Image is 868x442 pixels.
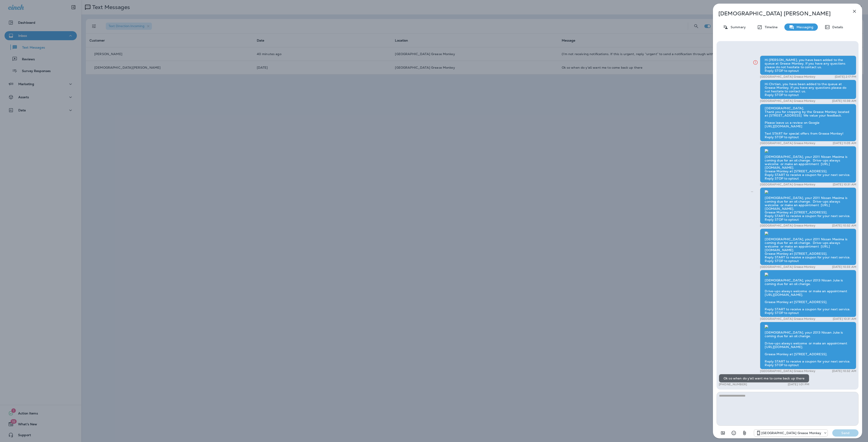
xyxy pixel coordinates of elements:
[719,374,809,383] div: Ok so when do y'all want me to come back up there
[833,141,856,145] p: [DATE] 11:05 AM
[760,265,815,269] p: [GEOGRAPHIC_DATA] Grease Monkey
[760,141,815,145] p: [GEOGRAPHIC_DATA] Grease Monkey
[765,232,768,235] img: twilio-download
[832,265,856,269] p: [DATE] 10:33 AM
[765,273,768,276] img: twilio-download
[765,190,768,194] img: twilio-download
[760,56,856,75] div: Hi [PERSON_NAME], you have been added to the queue at Grease Monkey. If you have any questions pl...
[832,369,856,373] p: [DATE] 10:32 AM
[728,25,746,29] p: Summary
[760,270,856,317] div: [DEMOGRAPHIC_DATA], your 2013 Nissan Juke is coming due for an oil change. Drive-ups always welco...
[762,25,778,29] p: Timeline
[760,146,856,183] div: [DEMOGRAPHIC_DATA], your 2011 Nissan Maxima is coming due for an oil change. Drive-ups always wel...
[760,104,856,141] div: [DEMOGRAPHIC_DATA], Thank you for stopping by the Grease Monkey located at [STREET_ADDRESS] We va...
[729,428,738,437] button: Select an emoji
[718,428,727,437] button: Add in a premade template
[830,25,843,29] p: Details
[835,75,856,79] p: [DATE] 2:17 PM
[760,317,815,321] p: [GEOGRAPHIC_DATA] Grease Monkey
[833,183,856,186] p: [DATE] 10:31 AM
[760,80,856,99] div: Hi Chrtian, you have been added to the queue at Grease Monkey. If you have any questions please d...
[760,187,856,224] div: [DEMOGRAPHIC_DATA], your 2011 Nissan Maxima is coming due for an oil change. Drive-ups always wel...
[832,99,856,103] p: [DATE] 10:38 AM
[719,383,747,386] p: [PHONE_NUMBER]
[760,75,815,79] p: [GEOGRAPHIC_DATA] Grease Monkey
[760,229,856,265] div: [DEMOGRAPHIC_DATA], your 2011 Nissan Maxima is coming due for an oil change. Drive-ups always wel...
[718,10,842,17] p: [DEMOGRAPHIC_DATA] [PERSON_NAME]
[760,224,815,227] p: [GEOGRAPHIC_DATA] Grease Monkey
[760,183,815,186] p: [GEOGRAPHIC_DATA] Grease Monkey
[760,322,856,369] div: [DEMOGRAPHIC_DATA], your 2013 Nissan Juke is coming due for an oil change. Drive-ups always welco...
[765,325,768,328] img: twilio-download
[794,25,813,29] p: Messaging
[765,149,768,153] img: twilio-download
[751,58,760,67] button: Click for more info
[754,430,828,436] div: +1 (303) 371-7272
[761,431,821,435] p: [GEOGRAPHIC_DATA] Grease Monkey
[751,189,753,194] span: Sent
[788,383,809,386] p: [DATE] 1:01 PM
[760,99,815,103] p: [GEOGRAPHIC_DATA] Grease Monkey
[760,369,815,373] p: [GEOGRAPHIC_DATA] Grease Monkey
[832,224,856,227] p: [DATE] 10:32 AM
[833,317,856,321] p: [DATE] 10:31 AM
